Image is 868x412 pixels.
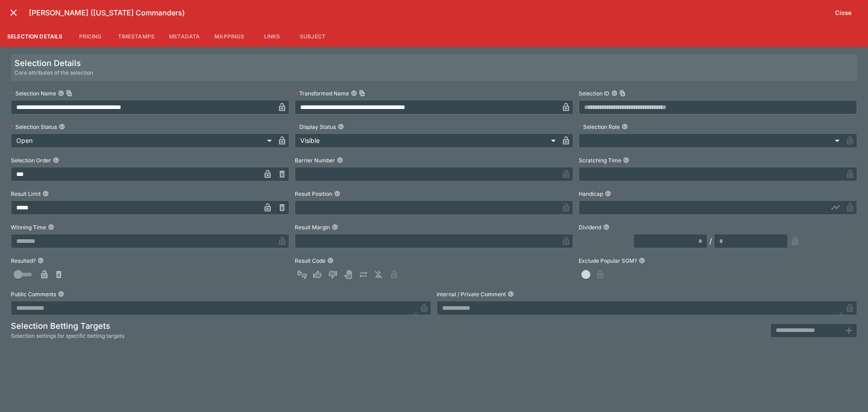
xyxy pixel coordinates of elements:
[327,257,334,264] button: Result Code
[295,190,332,198] p: Result Position
[337,157,343,163] button: Barrier Number
[11,90,56,97] p: Selection Name
[111,25,162,47] button: Timestamps
[14,68,93,77] span: Core attributes of the selection
[11,156,51,164] p: Selection Order
[53,157,59,163] button: Selection Order
[359,90,365,96] button: Copy To Clipboard
[11,123,57,131] p: Selection Status
[58,90,64,96] button: Selection NameCopy To Clipboard
[11,257,36,265] p: Resulted?
[334,190,340,197] button: Result Position
[11,331,124,341] span: Selection settings for specific betting targets
[619,90,626,96] button: Copy To Clipboard
[295,133,559,148] div: Visible
[611,90,618,96] button: Selection IDCopy To Clipboard
[11,133,275,148] div: Open
[295,156,335,164] p: Barrier Number
[579,90,609,97] p: Selection ID
[579,257,637,265] p: Exclude Popular SGM?
[5,5,22,21] button: close
[59,123,65,130] button: Selection Status
[622,123,628,130] button: Selection Role
[372,267,386,282] button: Eliminated In Play
[162,25,207,47] button: Metadata
[38,257,44,264] button: Resulted?
[325,267,340,282] button: Lose
[579,123,620,131] p: Selection Role
[70,25,111,47] button: Pricing
[310,267,325,282] button: Win
[11,223,46,231] p: Winning Time
[579,223,601,231] p: Dividend
[66,90,72,96] button: Copy To Clipboard
[603,224,609,230] button: Dividend
[341,267,355,282] button: Void
[295,223,330,231] p: Result Margin
[295,90,349,97] p: Transformed Name
[14,58,93,68] h5: Selection Details
[639,257,645,264] button: Exclude Popular SGM?
[579,190,603,198] p: Handicap
[29,8,830,18] h6: [PERSON_NAME] ([US_STATE] Commanders)
[579,156,621,164] p: Scratching Time
[830,5,857,20] button: Close
[11,190,41,198] p: Result Limit
[295,257,325,265] p: Result Code
[251,25,292,47] button: Links
[605,190,611,197] button: Handicap
[437,290,506,298] p: Internal / Private Comment
[11,321,124,331] h5: Selection Betting Targets
[58,291,64,297] button: Public Comments
[623,157,629,163] button: Scratching Time
[508,291,514,297] button: Internal / Private Comment
[48,224,54,230] button: Winning Time
[356,267,371,282] button: Push
[207,25,251,47] button: Mappings
[332,224,338,230] button: Result Margin
[295,123,336,131] p: Display Status
[295,267,309,282] button: Not Set
[709,236,712,246] div: /
[338,123,344,130] button: Display Status
[292,25,333,47] button: Subject
[351,90,357,96] button: Transformed NameCopy To Clipboard
[11,290,56,298] p: Public Comments
[42,190,49,197] button: Result Limit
